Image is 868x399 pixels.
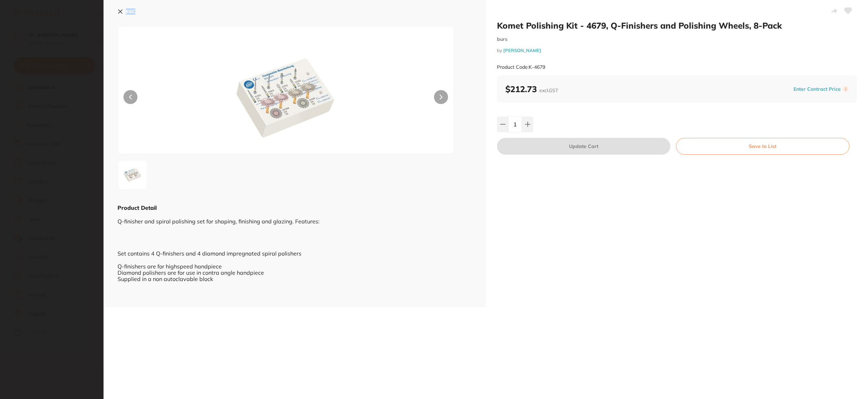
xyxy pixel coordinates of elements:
b: ESC [126,8,135,15]
button: Save to List [676,138,849,155]
img: cGc [120,162,145,187]
label: i [843,86,848,92]
button: Update Cart [497,138,670,155]
small: burs [497,36,857,42]
div: Q-finisher and spiral polishing set for shaping, finishing and glazing. Features: Set contains 4 ... [118,212,472,301]
small: Product Code: K-4679 [497,64,545,70]
h2: Komet Polishing Kit - 4679, Q-Finishers and Polishing Wheels, 8-Pack [497,20,857,31]
b: $212.73 [505,84,558,94]
b: Product Detail [118,204,157,211]
span: excl. GST [539,87,558,94]
a: [PERSON_NAME] [503,47,541,53]
button: Enter Contract Price [791,86,843,93]
small: by [497,48,857,53]
button: ESC [118,6,135,17]
img: cGc [185,44,386,154]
